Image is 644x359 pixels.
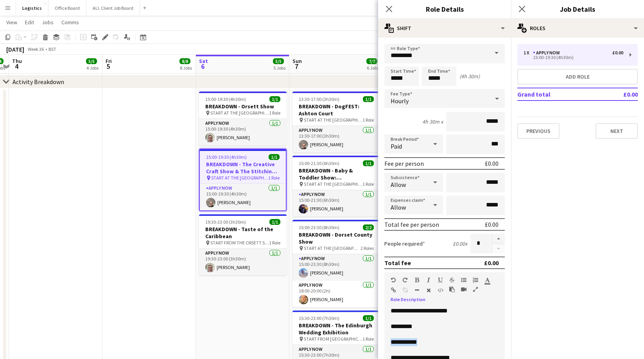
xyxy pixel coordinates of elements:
button: Clear Formatting [426,287,431,293]
span: 19:30-23:00 (3h30m) [205,219,246,225]
span: Sun [292,57,302,65]
button: Logistics [16,0,48,16]
div: Shift [378,19,511,38]
span: 2/2 [363,224,374,230]
app-card-role: APPLY NOW1/115:00-23:30 (8h30m)[PERSON_NAME] [292,254,380,281]
div: £0.00 [485,221,499,228]
span: 1/1 [363,315,374,321]
a: Comms [58,17,82,27]
span: 7 [291,62,302,71]
button: Text Color [484,277,490,283]
div: APPLY NOW [533,50,563,56]
div: Total fee per person [384,221,439,228]
span: 1/1 [363,96,374,102]
td: £0.00 [601,88,638,101]
span: 1 Role [269,240,280,246]
span: 5/5 [273,58,284,64]
span: 1/1 [269,219,280,225]
span: 15:00-21:30 (6h30m) [299,160,339,166]
span: 1 Role [362,117,374,123]
button: Insert video [461,286,466,293]
div: Activity Breakdown [13,78,64,86]
button: ALL Client Job Board [86,0,140,16]
app-job-card: 19:30-23:00 (3h30m)1/1BREAKDOWN - Taste of the Caribbean START FROM THE ORSETT SHOW1 RoleAPPLY NO... [199,214,287,275]
a: Edit [22,17,37,27]
span: 7/7 [366,58,377,64]
a: View [3,17,20,27]
div: £0.00 [484,259,499,267]
span: 1 Role [268,175,280,181]
div: 4h 30m x [422,118,443,125]
span: 5/5 [86,58,97,64]
span: 2 Roles [361,245,374,251]
span: START AT THE [GEOGRAPHIC_DATA] [210,110,269,116]
span: START AT THE [GEOGRAPHIC_DATA] [304,245,361,251]
span: Fri [106,57,112,65]
span: START AT THE [GEOGRAPHIC_DATA] [304,117,362,123]
h3: BREAKDOWN - The Edinburgh Wedding Exhibition [292,322,380,336]
h3: BREAKDOWN - Orsett Show [199,103,287,110]
span: View [6,19,17,26]
div: £0.00 [612,50,623,56]
span: 1/1 [269,154,280,160]
div: Fee per person [384,160,424,167]
h3: BREAKDOWN - Taste of the Caribbean [199,226,287,240]
div: Roles [511,19,644,38]
button: Increase [492,234,505,244]
span: Week 36 [26,46,45,52]
label: People required [384,240,425,247]
span: 15:00-23:30 (8h30m) [299,224,339,230]
app-card-role: APPLY NOW1/115:00-19:30 (4h30m)[PERSON_NAME] [200,184,286,210]
div: [DATE] [6,45,24,53]
app-job-card: 15:00-23:30 (8h30m)2/2BREAKDOWN - Dorset County Show START AT THE [GEOGRAPHIC_DATA]2 RolesAPPLY N... [292,220,380,307]
span: Sat [199,57,208,65]
button: Horizontal Line [414,287,420,293]
button: Add role [517,69,638,84]
span: 5 [104,62,112,71]
span: 1 Role [269,110,280,116]
span: 4 [11,62,22,71]
span: 15:30-23:00 (7h30m) [299,315,339,321]
span: START FROM THE ORSETT SHOW [210,240,269,246]
span: Edit [25,19,34,26]
span: 13:30-17:00 (3h30m) [299,96,339,102]
div: 5 Jobs [273,65,285,71]
div: 15:00-19:30 (4h30m) [524,56,623,59]
span: Allow [391,203,406,211]
span: 1 Role [362,336,374,342]
span: Allow [391,181,406,188]
span: Comms [61,19,79,26]
span: Paid [391,142,402,150]
button: HTML Code [438,287,443,293]
div: 15:00-19:30 (4h30m)1/1BREAKDOWN - The Creative Craft Show & The Stitching Show START AT THE [GEOG... [199,149,287,211]
div: Total fee [384,259,411,267]
button: Bold [414,277,420,283]
button: Next [596,123,638,139]
div: 4 Jobs [86,65,99,71]
div: 1 x [524,50,533,56]
h3: BREAKDOWN - The Creative Craft Show & The Stitching Show [200,161,286,175]
button: Ordered List [473,277,478,283]
span: 15:00-19:30 (4h30m) [206,154,247,160]
span: 15:00-19:30 (4h30m) [205,96,246,102]
div: £0.00 x [453,240,467,247]
div: BST [48,46,56,52]
button: Fullscreen [473,286,478,293]
span: START AT THE [GEOGRAPHIC_DATA] [304,181,362,187]
button: Insert Link [391,287,396,293]
app-job-card: 15:00-19:30 (4h30m)1/1BREAKDOWN - Orsett Show START AT THE [GEOGRAPHIC_DATA]1 RoleAPPLY NOW1/115:... [199,92,287,145]
div: 8 Jobs [180,65,192,71]
span: 1/1 [269,96,280,102]
div: 15:00-21:30 (6h30m)1/1BREAKDOWN - Baby & Toddler Show: [GEOGRAPHIC_DATA] START AT THE [GEOGRAPHIC... [292,156,380,217]
span: START FROM [GEOGRAPHIC_DATA] [304,336,362,342]
div: 6 Jobs [367,65,379,71]
button: Undo [391,277,396,283]
button: Previous [517,123,560,139]
span: 1/1 [363,160,374,166]
div: (4h 30m) [459,73,480,80]
span: 1 Role [362,181,374,187]
span: Jobs [42,19,54,26]
h3: BREAKDOWN - Baby & Toddler Show: [GEOGRAPHIC_DATA] [292,167,380,181]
